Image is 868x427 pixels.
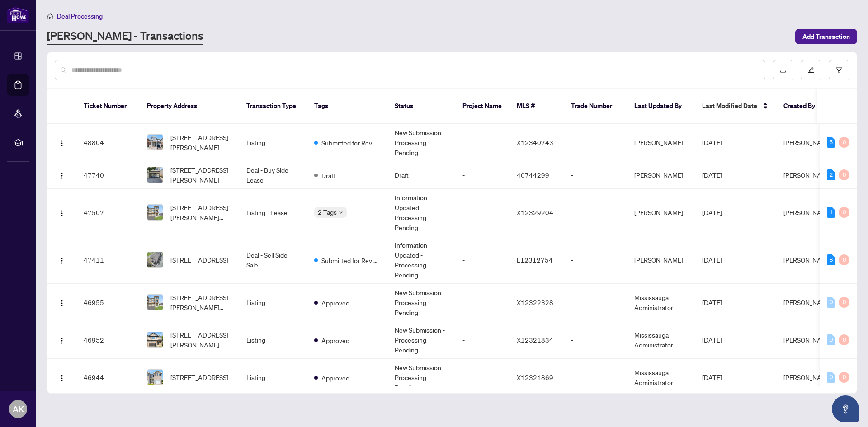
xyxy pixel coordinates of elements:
[170,292,232,312] span: [STREET_ADDRESS][PERSON_NAME][PERSON_NAME]
[839,169,849,180] div: 0
[170,132,232,152] span: [STREET_ADDRESS][PERSON_NAME]
[387,236,455,284] td: Information Updated - Processing Pending
[827,297,835,308] div: 0
[387,359,455,396] td: New Submission - Processing Pending
[147,295,163,310] img: thumbnail-img
[627,161,695,189] td: [PERSON_NAME]
[387,89,455,124] th: Status
[321,170,335,180] span: Draft
[783,298,832,306] span: [PERSON_NAME]
[564,89,627,124] th: Trade Number
[147,332,163,347] img: thumbnail-img
[517,298,553,306] span: X12322328
[627,236,695,284] td: [PERSON_NAME]
[239,359,307,396] td: Listing
[147,205,163,220] img: thumbnail-img
[509,89,564,124] th: MLS #
[455,89,509,124] th: Project Name
[839,297,849,308] div: 0
[776,89,830,124] th: Created By
[829,60,849,80] button: filter
[76,124,140,161] td: 48804
[517,373,553,381] span: X12321869
[147,135,163,150] img: thumbnail-img
[455,189,509,236] td: -
[827,334,835,345] div: 0
[55,135,69,150] button: Logo
[170,330,232,350] span: [STREET_ADDRESS][PERSON_NAME][PERSON_NAME]
[55,168,69,182] button: Logo
[702,336,722,344] span: [DATE]
[455,236,509,284] td: -
[147,167,163,183] img: thumbnail-img
[627,124,695,161] td: [PERSON_NAME]
[239,161,307,189] td: Deal - Buy Side Lease
[239,124,307,161] td: Listing
[795,29,857,44] button: Add Transaction
[321,373,349,383] span: Approved
[832,395,859,422] button: Open asap
[387,189,455,236] td: Information Updated - Processing Pending
[564,359,627,396] td: -
[839,372,849,383] div: 0
[627,89,695,124] th: Last Updated By
[801,60,821,80] button: edit
[827,207,835,218] div: 1
[170,202,232,222] span: [STREET_ADDRESS][PERSON_NAME][PERSON_NAME]
[702,256,722,264] span: [DATE]
[321,138,380,148] span: Submitted for Review
[76,161,140,189] td: 47740
[780,67,786,73] span: download
[564,236,627,284] td: -
[239,236,307,284] td: Deal - Sell Side Sale
[839,334,849,345] div: 0
[839,254,849,265] div: 0
[564,161,627,189] td: -
[7,7,29,23] img: logo
[455,284,509,321] td: -
[57,12,103,20] span: Deal Processing
[827,254,835,265] div: 8
[13,403,24,415] span: AK
[55,295,69,310] button: Logo
[783,171,832,179] span: [PERSON_NAME]
[387,321,455,359] td: New Submission - Processing Pending
[783,138,832,146] span: [PERSON_NAME]
[76,321,140,359] td: 46952
[170,372,228,382] span: [STREET_ADDRESS]
[321,255,380,265] span: Submitted for Review
[517,208,553,216] span: X12329204
[47,28,203,45] a: [PERSON_NAME] - Transactions
[239,189,307,236] td: Listing - Lease
[387,161,455,189] td: Draft
[387,124,455,161] td: New Submission - Processing Pending
[627,359,695,396] td: Mississauga Administrator
[517,336,553,344] span: X12321834
[58,337,66,344] img: Logo
[76,89,140,124] th: Ticket Number
[783,256,832,264] span: [PERSON_NAME]
[783,336,832,344] span: [PERSON_NAME]
[147,252,163,267] img: thumbnail-img
[455,321,509,359] td: -
[783,373,832,381] span: [PERSON_NAME]
[802,29,850,44] span: Add Transaction
[517,138,553,146] span: X12340743
[55,333,69,347] button: Logo
[627,284,695,321] td: Mississauga Administrator
[239,321,307,359] td: Listing
[55,253,69,267] button: Logo
[239,284,307,321] td: Listing
[827,137,835,148] div: 5
[58,375,66,382] img: Logo
[58,210,66,217] img: Logo
[321,335,349,345] span: Approved
[627,321,695,359] td: Mississauga Administrator
[839,137,849,148] div: 0
[387,284,455,321] td: New Submission - Processing Pending
[836,67,842,73] span: filter
[339,210,343,215] span: down
[773,60,793,80] button: download
[564,124,627,161] td: -
[76,189,140,236] td: 47507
